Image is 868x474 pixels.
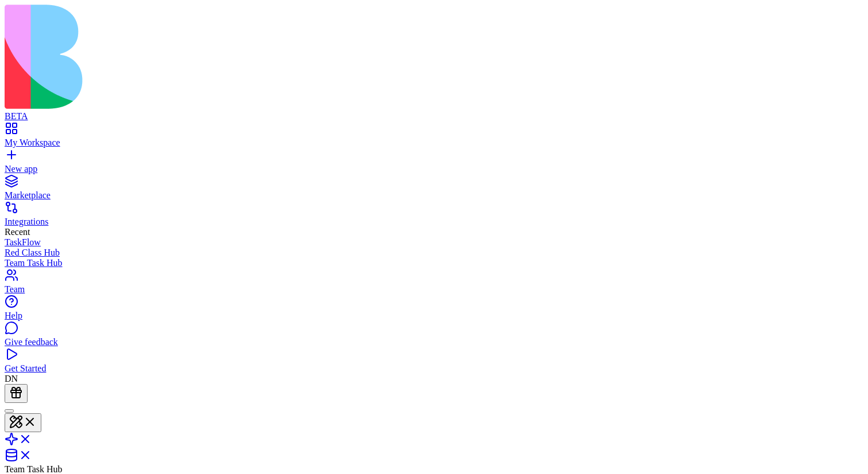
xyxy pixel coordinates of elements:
div: Integrations [5,217,863,227]
h1: Team Task Hub [9,8,95,24]
a: Integrations [5,206,863,227]
a: Marketplace [5,180,863,201]
a: Team Task Hub [5,258,863,268]
div: Marketplace [5,190,863,201]
a: BETA [5,101,863,122]
a: Give feedback [5,327,863,347]
button: DN [145,7,163,25]
div: Give feedback [5,337,863,347]
div: My Workspace [5,138,863,148]
a: TaskFlow [5,237,863,248]
div: Get Started [5,363,863,374]
a: Get Started [5,353,863,374]
div: New app [5,164,863,174]
span: Team Task Hub [5,464,63,474]
div: Help [5,311,863,321]
a: My Workspace [5,127,863,148]
div: BETA [5,111,863,122]
p: Manage and track your team's progress [9,65,163,92]
h1: Team Dashboard [9,46,163,65]
a: Team [5,274,863,295]
span: DN [5,374,18,383]
div: Team [5,284,863,295]
a: Red Class Hub [5,248,863,258]
img: logo [5,5,466,109]
span: Recent [5,227,30,237]
a: New app [5,154,863,174]
a: Help [5,300,863,321]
